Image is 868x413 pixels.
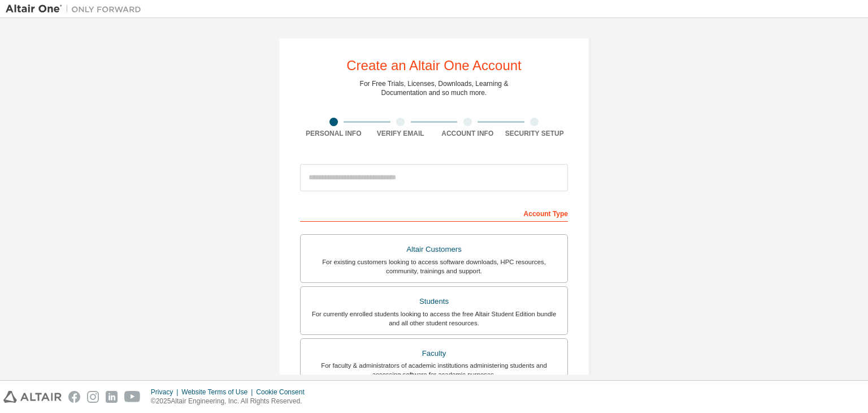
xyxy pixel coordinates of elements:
[367,129,435,138] div: Verify Email
[307,294,561,309] div: Students
[346,59,522,72] div: Create an Altair One Account
[124,391,141,403] img: youtube.svg
[151,397,311,406] p: © 2025 Altair Engineering, Inc. All Rights Reserved.
[300,204,568,222] div: Account Type
[256,388,311,397] div: Cookie Consent
[300,129,367,138] div: Personal Info
[6,3,147,15] img: Altair One
[87,391,99,403] img: instagram.svg
[307,257,561,276] div: For existing customers looking to access software downloads, HPC resources, community, trainings ...
[434,129,501,138] div: Account Info
[151,388,181,397] div: Privacy
[307,346,561,362] div: Faculty
[307,361,561,379] div: For faculty & administrators of academic institutions administering students and accessing softwa...
[501,129,568,138] div: Security Setup
[3,391,62,403] img: altair_logo.svg
[360,79,509,97] div: For Free Trials, Licenses, Downloads, Learning & Documentation and so much more.
[307,242,561,257] div: Altair Customers
[307,309,561,328] div: For currently enrolled students looking to access the free Altair Student Edition bundle and all ...
[68,391,80,403] img: facebook.svg
[181,388,256,397] div: Website Terms of Use
[106,391,118,403] img: linkedin.svg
